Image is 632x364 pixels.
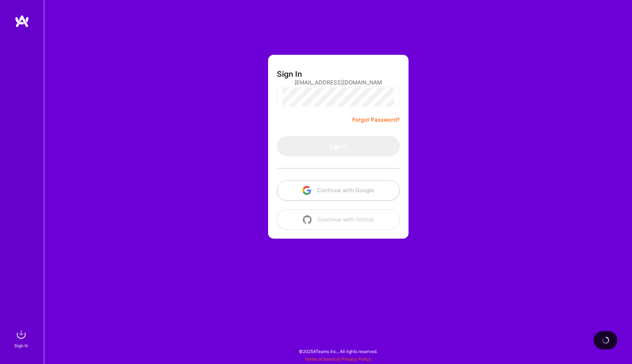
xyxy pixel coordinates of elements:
img: icon [303,215,312,224]
button: Continue with Google [277,180,400,201]
a: Privacy Policy [342,356,371,362]
div: Sign In [14,342,28,349]
h3: Sign In [277,69,302,79]
button: Continue with Github [277,209,400,230]
img: loading [602,336,610,344]
img: icon [302,186,311,195]
div: © 2025 ATeams Inc., All rights reserved. [44,342,632,360]
span: | [305,356,371,362]
img: sign in [14,327,29,342]
a: Terms of Service [305,356,339,362]
img: logo [15,15,29,28]
a: Forgot Password? [352,115,400,124]
input: Email... [294,73,382,92]
a: sign inSign In [15,327,29,349]
button: Sign In [277,136,400,156]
